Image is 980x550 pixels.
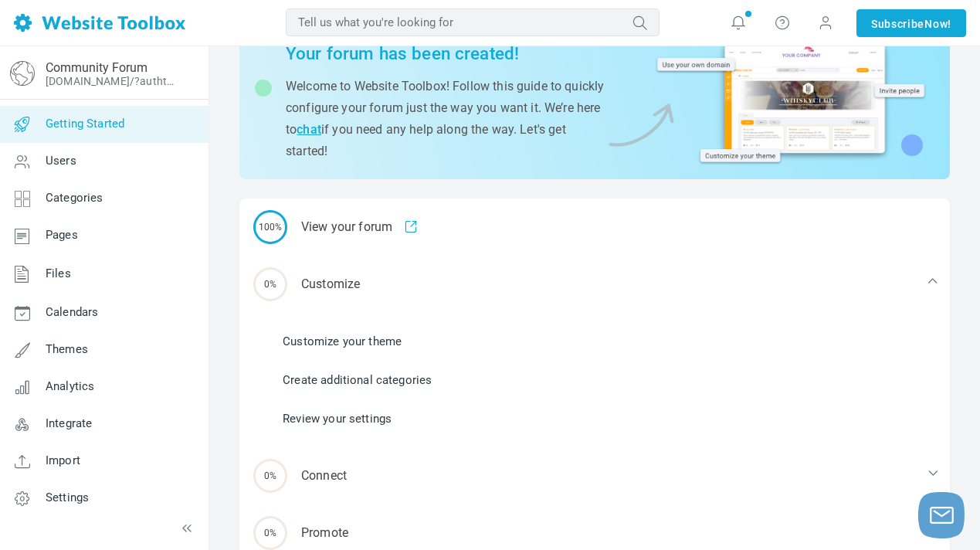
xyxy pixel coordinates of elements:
[283,333,402,350] a: Customize your theme
[46,154,76,168] span: Users
[239,199,950,256] a: 100% View your forum
[918,492,965,538] button: Launch chat
[46,75,180,87] a: [DOMAIN_NAME]/?authtoken=f7581fbf80c7c510d5f227e8029a06dd&rememberMe=1
[856,9,966,37] a: SubscribeNow!
[46,117,124,131] span: Getting Started
[283,372,432,389] a: Create additional categories
[46,379,94,393] span: Analytics
[253,459,287,493] span: 0%
[46,453,80,467] span: Import
[239,199,950,256] div: View your forum
[46,267,71,280] span: Files
[46,416,92,430] span: Integrate
[46,60,148,75] a: Community Forum
[46,228,78,242] span: Pages
[283,410,392,427] a: Review your settings
[286,76,605,162] p: Welcome to Website Toolbox! Follow this guide to quickly configure your forum just the way you wa...
[297,122,321,137] a: chat
[253,516,287,550] span: 0%
[46,191,103,205] span: Categories
[924,15,951,32] span: Now!
[10,61,35,86] img: globe-icon.png
[46,305,98,319] span: Calendars
[239,447,950,504] div: Connect
[253,267,287,301] span: 0%
[239,256,950,313] div: Customize
[46,491,89,504] span: Settings
[253,210,287,244] span: 100%
[46,342,88,356] span: Themes
[286,8,660,36] input: Tell us what you're looking for
[286,43,605,64] h2: Your forum has been created!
